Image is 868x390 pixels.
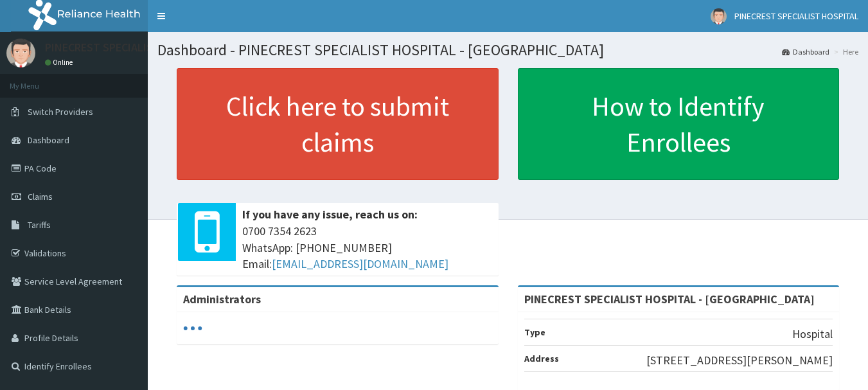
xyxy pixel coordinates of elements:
[157,42,858,58] h1: Dashboard - PINECREST SPECIALIST HOSPITAL - [GEOGRAPHIC_DATA]
[177,68,499,180] a: Click here to submit claims
[711,8,727,24] img: User Image
[45,58,76,67] a: Online
[242,207,418,222] b: If you have any issue, reach us on:
[734,10,858,22] span: PINECREST SPECIALIST HOSPITAL
[242,223,492,272] span: 0700 7354 2623 WhatsApp: [PHONE_NUMBER] Email:
[6,39,35,67] img: User Image
[524,326,545,338] b: Type
[782,46,829,57] a: Dashboard
[28,106,93,118] span: Switch Providers
[792,326,833,342] p: Hospital
[183,292,261,306] b: Administrators
[45,42,213,53] p: PINECREST SPECIALIST HOSPITAL
[831,46,858,57] li: Here
[646,352,833,369] p: [STREET_ADDRESS][PERSON_NAME]
[524,353,559,364] b: Address
[518,68,840,180] a: How to Identify Enrollees
[28,191,53,202] span: Claims
[183,319,202,338] svg: audio-loading
[272,256,448,271] a: [EMAIL_ADDRESS][DOMAIN_NAME]
[28,219,51,231] span: Tariffs
[28,134,69,146] span: Dashboard
[524,292,815,306] strong: PINECREST SPECIALIST HOSPITAL - [GEOGRAPHIC_DATA]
